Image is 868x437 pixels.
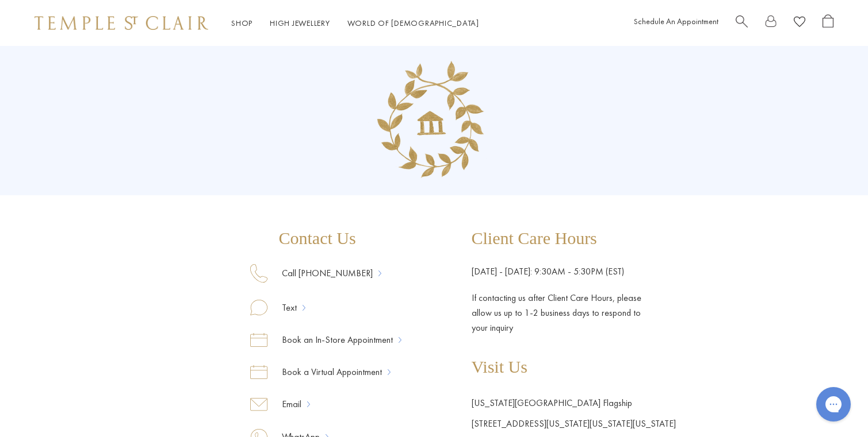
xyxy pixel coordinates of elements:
[472,393,676,413] p: [US_STATE][GEOGRAPHIC_DATA] Flagship
[267,266,378,281] a: Call [PHONE_NUMBER]
[267,332,399,347] a: Book an In-Store Appointment
[634,16,718,26] a: Schedule An Appointment
[472,417,676,430] a: [STREET_ADDRESS][US_STATE][US_STATE][US_STATE]
[347,18,479,28] a: World of [DEMOGRAPHIC_DATA]World of [DEMOGRAPHIC_DATA]
[472,358,676,376] p: Visit Us
[810,383,856,426] iframe: Gorgias live chat messenger
[823,14,833,32] a: Open Shopping Bag
[472,279,656,335] p: If contacting us after Client Care Hours, please allow us up to 1-2 business days to respond to y...
[364,51,504,191] img: Group_135.png
[231,16,479,30] nav: Main navigation
[794,14,805,32] a: View Wishlist
[35,16,208,30] img: Temple St. Clair
[267,397,307,412] a: Email
[267,300,303,315] a: Text
[472,264,676,279] p: [DATE] - [DATE]: 9:30AM - 5:30PM (EST)
[267,365,388,380] a: Book a Virtual Appointment
[250,230,402,247] p: Contact Us
[736,14,748,32] a: Search
[472,230,676,247] p: Client Care Hours
[231,18,253,28] a: ShopShop
[270,18,330,28] a: High JewelleryHigh Jewellery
